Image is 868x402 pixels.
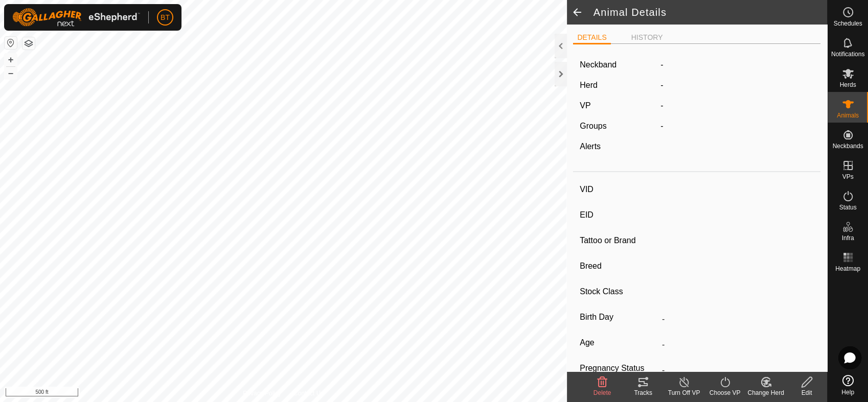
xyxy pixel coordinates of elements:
div: - [656,120,818,132]
label: Tattoo or Brand [580,234,658,247]
span: Notifications [831,51,864,57]
button: – [5,67,17,79]
li: DETAILS [573,32,610,44]
span: - [660,81,663,89]
label: Pregnancy Status [580,362,658,375]
a: Privacy Policy [243,389,281,398]
div: Turn Off VP [664,388,704,397]
a: Contact Us [293,389,324,398]
span: Heatmap [835,266,860,272]
span: Schedules [833,20,862,27]
label: - [660,59,663,71]
span: Neckbands [832,143,863,149]
span: Help [841,389,854,395]
span: Infra [841,235,854,241]
button: + [5,54,17,66]
li: HISTORY [627,32,667,43]
span: Animals [837,112,859,119]
div: Change Herd [745,388,786,397]
label: Neckband [580,59,616,71]
div: Tracks [623,388,664,397]
label: VID [580,183,658,196]
label: Age [580,336,658,349]
div: Edit [786,388,827,397]
label: VP [580,101,590,110]
h2: Animal Details [593,6,827,18]
button: Reset Map [5,37,17,49]
label: EID [580,208,658,222]
span: Status [839,204,856,210]
label: Breed [580,259,658,273]
a: Help [828,371,868,399]
app-display-virtual-paddock-transition: - [660,101,663,110]
div: Choose VP [704,388,745,397]
span: BT [161,12,170,23]
label: Groups [580,122,606,130]
button: Map Layers [22,37,35,50]
span: Delete [593,389,611,396]
label: Herd [580,81,598,89]
span: Herds [839,82,856,88]
label: Stock Class [580,285,658,298]
span: VPs [842,174,853,180]
img: Gallagher Logo [12,8,140,27]
label: Alerts [580,142,601,151]
label: Birth Day [580,311,658,324]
